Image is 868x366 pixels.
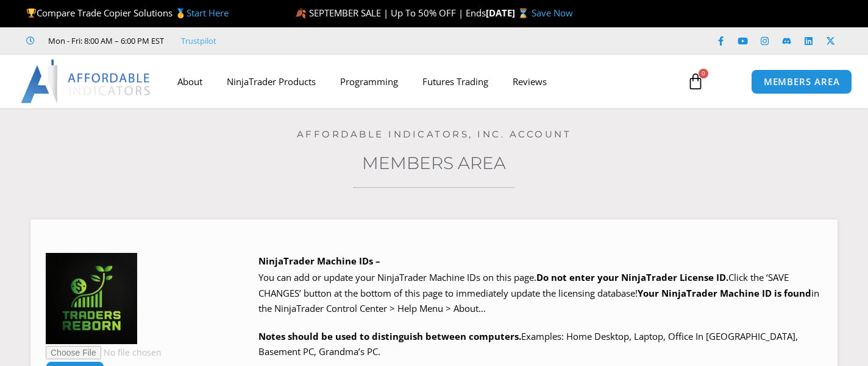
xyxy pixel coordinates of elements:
span: You can add or update your NinjaTrader Machine IDs on this page. [258,271,536,283]
span: Click the ‘SAVE CHANGES’ button at the bottom of this page to immediately update the licensing da... [258,271,819,314]
span: Examples: Home Desktop, Laptop, Office In [GEOGRAPHIC_DATA], Basement PC, Grandma’s PC. [258,330,798,358]
nav: Menu [165,67,677,95]
img: LogoAI | Affordable Indicators – NinjaTrader [21,60,152,103]
img: IMG_20230509_230143_219-150x150.jpg [46,253,137,344]
span: 🍂 SEPTEMBER SALE | Up To 50% OFF | Ends [295,7,486,19]
span: 0 [699,69,708,78]
a: Start Here [187,7,229,19]
a: Members Area [362,153,506,173]
img: 🏆 [27,9,36,18]
strong: Your NinjaTrader Machine ID is found [638,287,811,299]
a: Save Now [532,7,573,19]
span: Mon - Fri: 8:00 AM – 6:00 PM EST [45,33,164,48]
a: Trustpilot [181,33,216,48]
span: Compare Trade Copier Solutions 🥇 [26,7,229,19]
a: Reviews [500,67,559,95]
strong: Notes should be used to distinguish between computers. [258,330,521,342]
a: NinjaTrader Products [215,67,328,95]
b: Do not enter your NinjaTrader License ID. [536,271,728,283]
a: Futures Trading [410,67,500,95]
a: Affordable Indicators, Inc. Account [297,128,572,140]
b: NinjaTrader Machine IDs – [258,255,380,267]
a: Programming [328,67,410,95]
a: 0 [669,64,722,99]
a: About [165,67,215,95]
span: MEMBERS AREA [764,77,840,86]
strong: [DATE] ⌛ [486,7,532,19]
a: MEMBERS AREA [751,69,853,94]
